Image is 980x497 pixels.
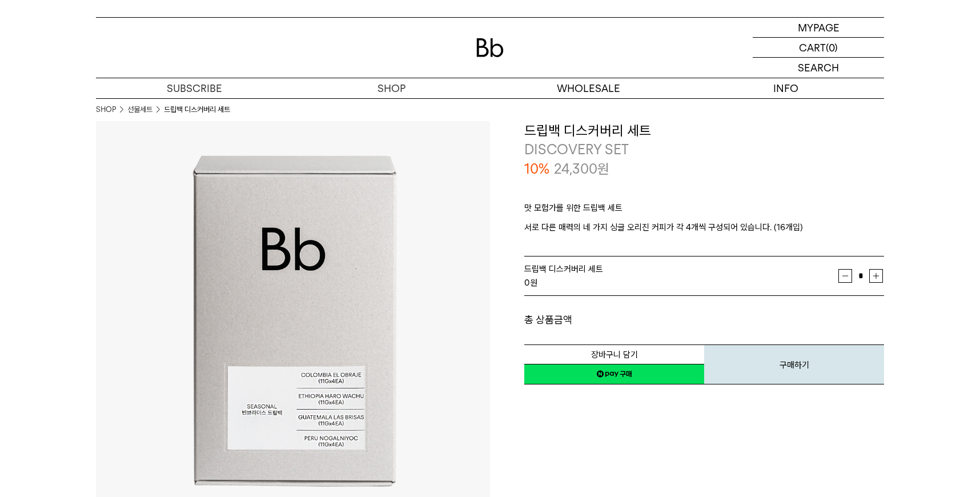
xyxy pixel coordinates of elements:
[704,344,884,384] button: 구매하기
[96,78,293,98] a: SUBSCRIBE
[798,58,839,78] p: SEARCH
[164,104,230,115] li: 드립백 디스커버리 세트
[127,104,152,115] a: 선물세트
[687,78,884,98] p: INFO
[524,344,704,364] button: 장바구니 담기
[524,364,704,384] a: 새창
[524,140,884,159] p: DISCOVERY SET
[490,78,687,98] p: WHOLESALE
[524,121,884,141] h3: 드립백 디스커버리 세트
[524,313,704,327] dt: 총 상품금액
[799,38,826,57] p: CART
[524,264,603,274] span: 드립백 디스커버리 세트
[524,201,884,221] p: 맛 모험가를 위한 드립백 세트
[753,38,884,58] a: CART (0)
[476,38,504,57] img: 로고
[524,276,838,290] div: 원
[838,269,852,283] button: 감소
[597,161,609,177] span: 원
[524,221,884,234] p: 서로 다른 매력의 네 가지 싱글 오리진 커피가 각 4개씩 구성되어 있습니다. (16개입)
[798,18,840,37] p: MYPAGE
[524,159,549,179] p: 10%
[293,78,490,98] a: SHOP
[826,38,838,57] p: (0)
[753,18,884,38] a: MYPAGE
[524,278,530,288] strong: 0
[869,269,883,283] button: 증가
[554,159,609,179] p: 24,300
[96,104,116,115] a: SHOP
